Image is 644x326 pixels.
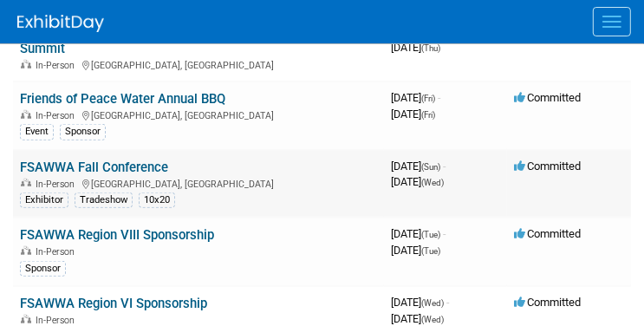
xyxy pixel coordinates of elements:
[421,94,435,103] span: (Fri)
[446,296,449,309] span: -
[421,162,440,172] span: (Sun)
[391,175,444,188] span: [DATE]
[139,192,175,208] div: 10x20
[514,227,581,240] span: Committed
[421,315,444,324] span: (Wed)
[593,7,631,36] button: Menu
[391,108,435,121] span: [DATE]
[21,246,31,255] img: In-Person Event
[421,43,440,53] span: (Thu)
[21,60,31,68] img: In-Person Event
[20,227,214,243] a: FSAWWA Region VIII Sponsorship
[391,296,449,309] span: [DATE]
[60,124,106,140] div: Sponsor
[20,91,225,107] a: Friends of Peace Water Annual BBQ
[20,192,68,208] div: Exhibitor
[391,41,440,54] span: [DATE]
[20,57,377,71] div: [GEOGRAPHIC_DATA], [GEOGRAPHIC_DATA]
[36,246,80,258] span: In-Person
[391,312,444,325] span: [DATE]
[421,110,435,120] span: (Fri)
[514,91,581,104] span: Committed
[20,176,377,190] div: [GEOGRAPHIC_DATA], [GEOGRAPHIC_DATA]
[421,178,444,187] span: (Wed)
[21,110,31,119] img: In-Person Event
[443,160,446,173] span: -
[36,110,80,121] span: In-Person
[36,60,80,71] span: In-Person
[17,15,104,32] img: ExhibitDay
[36,179,80,190] span: In-Person
[21,179,31,187] img: In-Person Event
[36,315,80,326] span: In-Person
[391,244,440,257] span: [DATE]
[514,160,581,173] span: Committed
[20,261,66,277] div: Sponsor
[20,160,168,175] a: FSAWWA Fall Conference
[75,192,133,208] div: Tradeshow
[391,227,446,240] span: [DATE]
[21,315,31,323] img: In-Person Event
[20,108,377,121] div: [GEOGRAPHIC_DATA], [GEOGRAPHIC_DATA]
[20,296,207,311] a: FSAWWA Region VI Sponsorship
[421,298,444,308] span: (Wed)
[421,246,440,256] span: (Tue)
[443,227,446,240] span: -
[391,91,440,104] span: [DATE]
[421,230,440,239] span: (Tue)
[514,296,581,309] span: Committed
[438,91,440,104] span: -
[20,124,54,140] div: Event
[391,160,446,173] span: [DATE]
